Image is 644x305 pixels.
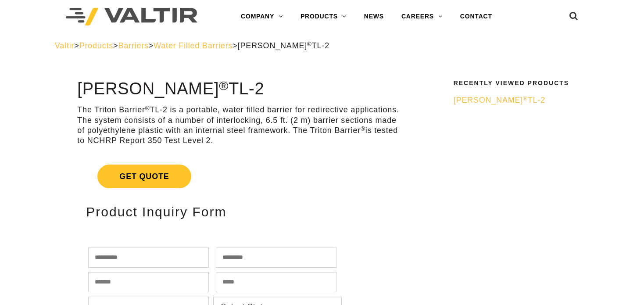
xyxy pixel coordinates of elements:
[219,79,229,93] sup: ®
[77,105,405,146] p: The Triton Barrier TL-2 is a portable, water filled barrier for redirective applications. The sys...
[86,205,397,219] h2: Product Inquiry Form
[355,8,393,25] a: NEWS
[393,8,451,25] a: CAREERS
[238,41,329,50] span: [PERSON_NAME] TL-2
[454,80,584,86] h2: Recently Viewed Products
[79,41,113,50] a: Products
[292,8,355,25] a: PRODUCTS
[118,41,148,50] a: Barriers
[77,154,405,199] a: Get Quote
[66,8,197,26] img: Valtir
[154,41,233,50] a: Water Filled Barriers
[454,95,584,105] a: [PERSON_NAME]®TL-2
[97,165,191,188] span: Get Quote
[451,8,501,25] a: CONTACT
[232,8,292,25] a: COMPANY
[77,80,405,98] h1: [PERSON_NAME] TL-2
[55,41,589,51] div: > > > >
[307,41,312,47] sup: ®
[523,95,528,102] sup: ®
[454,96,545,104] span: [PERSON_NAME] TL-2
[145,105,150,111] sup: ®
[361,126,365,132] sup: ®
[55,41,74,50] a: Valtir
